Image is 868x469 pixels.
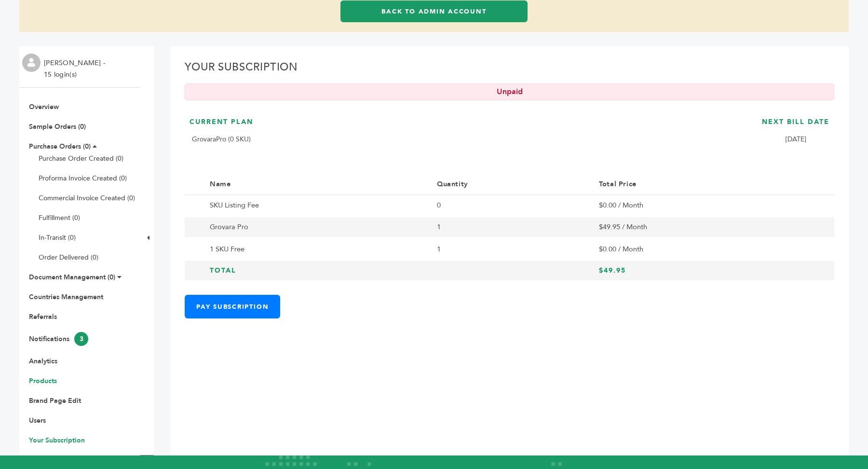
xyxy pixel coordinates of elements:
h3: Current Plan [190,117,253,134]
td: $0.00 / Month [592,238,816,260]
li: [PERSON_NAME] - 15 login(s) [44,57,108,81]
a: In-Transit (0) [39,233,76,242]
a: Sample Orders (0) [29,122,86,131]
td: 0 [430,194,592,216]
a: Fulfillment (0) [39,213,80,222]
h3: Total [210,266,423,276]
a: Back to Admin Account [340,0,528,22]
td: 1 SKU Free [203,238,430,260]
a: Proforma Invoice Created (0) [39,174,127,183]
td: $0.00 / Month [592,194,816,216]
h3: Next Bill Date [762,117,829,134]
th: Total Price [592,174,816,194]
span: 3 [74,332,88,346]
a: Users [29,416,46,425]
th: Name [203,174,430,194]
h3: $49.95 [599,266,809,276]
b: Unpaid [497,86,523,97]
a: Analytics [29,357,57,366]
a: Order Delivered (0) [39,253,98,262]
a: Referrals [29,312,57,321]
h2: Your Subscription [185,61,834,79]
a: Notifications3 [29,334,88,344]
a: Countries Management [29,292,103,302]
a: Pay Subscription [185,295,280,318]
td: Grovara Pro [203,216,430,238]
th: Quantity [430,174,592,194]
td: SKU Listing Fee [203,194,430,216]
p: GrovaraPro (0 SKU) [190,134,253,145]
a: Your Subscription [29,436,85,445]
a: Document Management (0) [29,273,115,282]
td: $49.95 / Month [592,216,816,238]
a: Products [29,376,57,386]
td: 1 [430,216,592,238]
a: Purchase Orders (0) [29,142,91,151]
img: profile.png [22,54,41,72]
a: Brand Page Edit [29,396,81,405]
td: 1 [430,238,592,260]
a: Commercial Invoice Created (0) [39,193,135,203]
p: [DATE] [762,134,829,145]
a: Overview [29,102,59,111]
a: Purchase Order Created (0) [39,154,123,163]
